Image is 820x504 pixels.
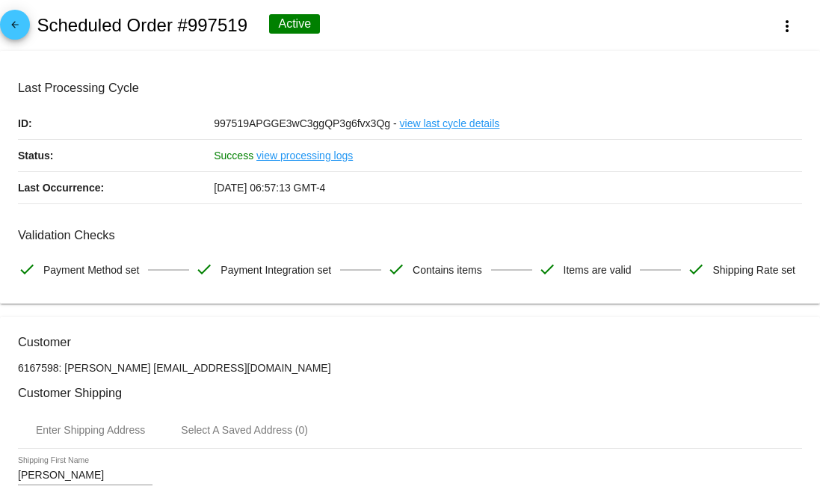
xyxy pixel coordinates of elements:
[18,81,802,95] h3: Last Processing Cycle
[18,108,214,139] p: ID:
[43,254,139,286] span: Payment Method set
[181,424,308,436] div: Select A Saved Address (0)
[269,14,320,34] div: Active
[18,140,214,171] p: Status:
[18,335,802,349] h3: Customer
[387,260,405,278] mat-icon: check
[214,182,325,194] span: [DATE] 06:57:13 GMT-4
[400,108,500,139] a: view last cycle details
[36,424,145,436] div: Enter Shipping Address
[37,15,247,36] h2: Scheduled Order #997519
[214,150,253,162] span: Success
[413,254,482,286] span: Contains items
[712,254,795,286] span: Shipping Rate set
[687,260,705,278] mat-icon: check
[256,140,353,171] a: view processing logs
[538,260,556,278] mat-icon: check
[18,470,152,482] input: Shipping First Name
[18,362,802,374] p: 6167598: [PERSON_NAME] [EMAIL_ADDRESS][DOMAIN_NAME]
[18,260,36,278] mat-icon: check
[18,386,802,400] h3: Customer Shipping
[214,117,396,129] span: 997519APGGE3wC3ggQP3g6fvx3Qg -
[18,172,214,203] p: Last Occurrence:
[564,254,632,286] span: Items are valid
[195,260,213,278] mat-icon: check
[778,17,796,35] mat-icon: more_vert
[6,19,24,37] mat-icon: arrow_back
[18,228,802,242] h3: Validation Checks
[221,254,331,286] span: Payment Integration set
